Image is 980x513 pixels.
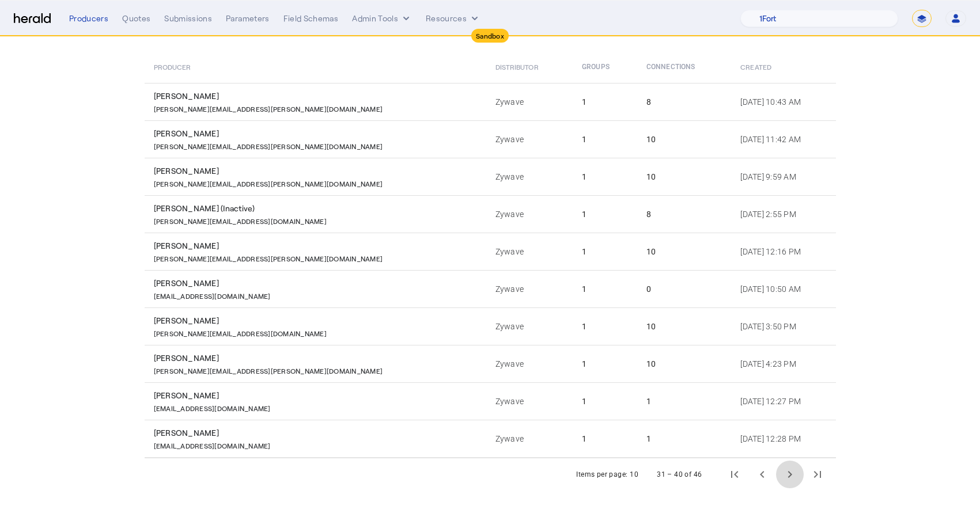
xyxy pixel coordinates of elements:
[486,233,573,270] td: Zywave
[154,177,383,188] p: [PERSON_NAME][EMAIL_ADDRESS][PERSON_NAME][DOMAIN_NAME]
[731,158,835,195] td: [DATE] 9:59 AM
[283,13,339,24] div: Field Schemas
[486,195,573,233] td: Zywave
[154,203,482,214] div: [PERSON_NAME] (Inactive)
[646,283,727,295] div: 0
[154,165,482,177] div: [PERSON_NAME]
[573,420,637,458] td: 1
[573,158,637,195] td: 1
[573,195,637,233] td: 1
[486,307,573,345] td: Zywave
[154,102,383,113] p: [PERSON_NAME][EMAIL_ADDRESS][PERSON_NAME][DOMAIN_NAME]
[122,13,150,24] div: Quotes
[731,345,835,382] td: [DATE] 4:23 PM
[573,83,637,120] td: 1
[154,364,383,375] p: [PERSON_NAME][EMAIL_ADDRESS][PERSON_NAME][DOMAIN_NAME]
[486,83,573,120] td: Zywave
[154,439,271,450] p: [EMAIL_ADDRESS][DOMAIN_NAME]
[776,461,804,488] button: Next page
[69,13,108,24] div: Producers
[748,461,776,488] button: Previous page
[731,195,835,233] td: [DATE] 2:55 PM
[154,315,482,326] div: [PERSON_NAME]
[486,345,573,382] td: Zywave
[154,352,482,364] div: [PERSON_NAME]
[486,270,573,307] td: Zywave
[226,13,270,24] div: Parameters
[646,96,727,108] div: 8
[646,358,727,370] div: 10
[637,51,731,83] th: Connections
[486,51,573,83] th: Distributor
[721,461,748,488] button: First page
[731,83,835,120] td: [DATE] 10:43 AM
[154,401,271,413] p: [EMAIL_ADDRESS][DOMAIN_NAME]
[154,128,482,139] div: [PERSON_NAME]
[646,246,727,257] div: 10
[573,307,637,345] td: 1
[573,382,637,420] td: 1
[154,427,482,439] div: [PERSON_NAME]
[731,420,835,458] td: [DATE] 12:28 PM
[646,321,727,332] div: 10
[573,120,637,158] td: 1
[630,469,638,480] div: 10
[486,120,573,158] td: Zywave
[154,326,327,338] p: [PERSON_NAME][EMAIL_ADDRESS][DOMAIN_NAME]
[731,270,835,307] td: [DATE] 10:50 AM
[154,139,383,151] p: [PERSON_NAME][EMAIL_ADDRESS][PERSON_NAME][DOMAIN_NAME]
[646,396,727,407] div: 1
[646,134,727,145] div: 10
[573,51,637,83] th: Groups
[154,240,482,252] div: [PERSON_NAME]
[573,270,637,307] td: 1
[486,420,573,458] td: Zywave
[731,382,835,420] td: [DATE] 12:27 PM
[154,214,327,226] p: [PERSON_NAME][EMAIL_ADDRESS][DOMAIN_NAME]
[154,390,482,401] div: [PERSON_NAME]
[657,469,702,480] div: 31 – 40 of 46
[154,252,383,263] p: [PERSON_NAME][EMAIL_ADDRESS][PERSON_NAME][DOMAIN_NAME]
[646,171,727,183] div: 10
[731,307,835,345] td: [DATE] 3:50 PM
[352,13,412,24] button: internal dropdown menu
[486,158,573,195] td: Zywave
[731,120,835,158] td: [DATE] 11:42 AM
[576,469,627,480] div: Items per page:
[486,382,573,420] td: Zywave
[154,278,482,289] div: [PERSON_NAME]
[164,13,212,24] div: Submissions
[154,90,482,102] div: [PERSON_NAME]
[14,13,51,24] img: Herald Logo
[426,13,480,24] button: Resources dropdown menu
[573,345,637,382] td: 1
[731,51,835,83] th: Created
[154,289,271,301] p: [EMAIL_ADDRESS][DOMAIN_NAME]
[573,233,637,270] td: 1
[646,208,727,220] div: 8
[471,29,509,43] div: Sandbox
[646,433,727,444] div: 1
[731,233,835,270] td: [DATE] 12:16 PM
[145,51,486,83] th: Producer
[804,461,831,488] button: Last page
